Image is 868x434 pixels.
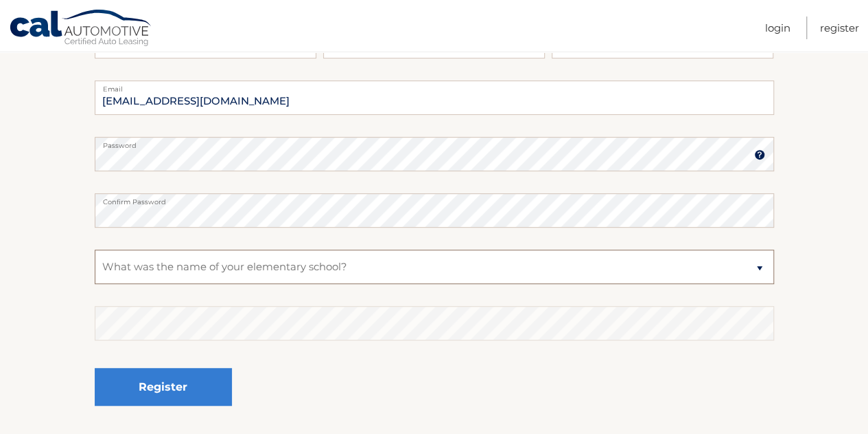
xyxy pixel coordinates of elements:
[754,149,765,160] img: tooltip.svg
[95,137,774,148] label: Password
[95,368,232,406] button: Register
[95,193,774,204] label: Confirm Password
[95,80,774,91] label: Email
[820,17,859,39] a: Register
[765,17,790,39] a: Login
[9,9,153,49] a: Cal Automotive
[95,80,774,115] input: Email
